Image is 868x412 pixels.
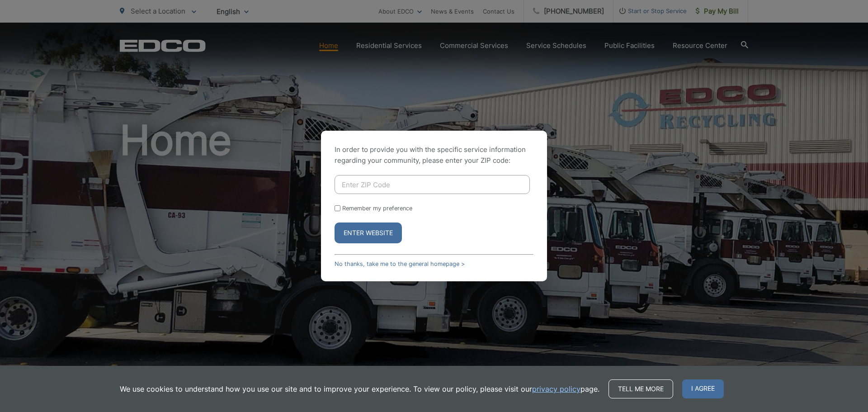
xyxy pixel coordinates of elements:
[120,384,599,394] p: We use cookies to understand how you use our site and to improve your experience. To view our pol...
[532,384,580,394] a: privacy policy
[609,379,673,398] a: Tell me more
[335,260,465,267] a: No thanks, take me to the general homepage >
[335,144,533,166] p: In order to provide you with the specific service information regarding your community, please en...
[682,379,724,398] span: I agree
[335,175,530,194] input: Enter ZIP Code
[335,223,402,243] button: Enter Website
[342,205,412,212] label: Remember my preference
